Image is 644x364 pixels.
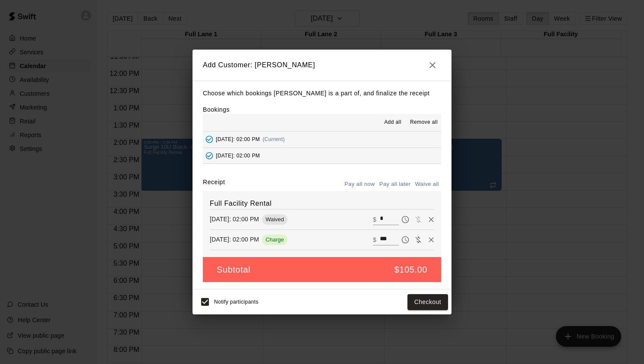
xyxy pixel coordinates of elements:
button: Remove all [407,116,441,129]
p: $ [373,215,376,224]
label: Receipt [203,178,225,191]
button: Remove [425,233,438,246]
span: [DATE]: 02:00 PM [216,136,260,142]
button: Pay all later [377,178,413,191]
span: Waived [262,216,287,223]
span: Charge [262,236,287,243]
button: Added - Collect Payment [203,149,216,162]
p: [DATE]: 02:00 PM [210,215,259,223]
p: Choose which bookings [PERSON_NAME] is a part of, and finalize the receipt [203,88,441,99]
button: Remove [425,213,438,226]
button: Waive all [413,178,441,191]
h2: Add Customer: [PERSON_NAME] [193,50,451,81]
span: Add all [384,118,401,127]
h5: $105.00 [395,264,428,276]
span: Notify participants [214,299,259,305]
span: [DATE]: 02:00 PM [216,153,260,159]
span: Remove all [410,118,438,127]
span: (Current) [262,136,285,142]
label: Bookings [203,106,230,113]
p: $ [373,235,376,244]
button: Added - Collect Payment[DATE]: 02:00 PM(Current) [203,132,441,147]
span: Pay later [399,215,412,223]
span: Waive payment [412,215,425,223]
button: Added - Collect Payment[DATE]: 02:00 PM [203,148,441,164]
button: Checkout [407,294,448,310]
p: [DATE]: 02:00 PM [210,235,259,244]
h5: Subtotal [217,264,250,276]
span: Pay later [399,235,412,243]
button: Pay all now [342,178,377,191]
h6: Full Facility Rental [210,198,434,209]
button: Added - Collect Payment [203,133,216,146]
button: Add all [379,116,407,129]
span: Waive payment [412,235,425,243]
